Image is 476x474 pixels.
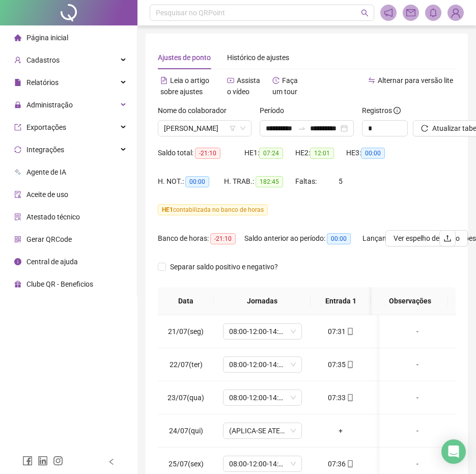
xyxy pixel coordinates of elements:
[429,8,438,17] span: bell
[295,177,318,185] span: Faltas:
[227,76,260,96] span: Assista o vídeo
[448,5,463,20] img: 76165
[443,234,452,242] span: upload
[14,146,21,153] span: sync
[26,123,66,131] span: Exportações
[158,287,214,315] th: Data
[295,147,346,159] div: HE 2:
[162,206,173,213] span: HE 1
[169,427,203,435] span: 24/07(qui)
[26,280,93,288] span: Clube QR - Beneficios
[26,146,64,154] span: Integrações
[240,125,246,131] span: down
[170,360,203,369] span: 22/07(ter)
[160,77,167,84] span: file-text
[387,392,447,403] div: -
[387,359,447,370] div: -
[379,425,423,436] div: +
[14,57,21,64] span: user-add
[368,77,375,84] span: swap
[158,53,211,62] span: Ajustes de ponto
[14,34,21,41] span: home
[379,458,423,469] div: 11:48
[244,233,362,244] div: Saldo anterior ao período:
[26,235,72,243] span: Gerar QRCode
[378,76,453,85] span: Alternar para versão lite
[14,191,21,198] span: audit
[224,176,295,187] div: H. TRAB.:
[14,236,21,243] span: qrcode
[346,394,354,401] span: mobile
[26,56,60,64] span: Cadastros
[339,177,343,185] span: 5
[158,233,244,244] div: Banco de horas:
[380,295,440,306] span: Observações
[26,168,66,176] span: Agente de IA
[14,258,21,265] span: info-circle
[362,233,444,244] div: Lançamentos:
[379,392,423,403] div: 12:24
[385,230,468,246] button: Ver espelho de ponto
[26,213,80,221] span: Atestado técnico
[379,326,423,337] div: 11:37
[346,147,397,159] div: HE 3:
[441,439,466,464] div: Open Intercom Messenger
[387,326,447,337] div: -
[167,394,204,402] span: 23/07(qua)
[26,101,73,109] span: Administração
[169,460,204,468] span: 25/07(sex)
[195,148,220,159] span: -21:10
[361,148,385,159] span: 00:00
[298,124,306,132] span: swap-right
[310,148,334,159] span: 12:01
[229,390,296,405] span: 08:00-12:00-14:00-18:00
[346,328,354,335] span: mobile
[214,287,311,315] th: Jornadas
[26,258,78,266] span: Central de ajuda
[298,124,306,132] span: to
[230,125,236,131] span: filter
[14,79,21,86] span: file
[260,105,291,116] label: Período
[26,78,59,87] span: Relatórios
[229,423,296,438] span: (APLICA-SE ATESTADO)
[371,287,431,315] th: Saída 1
[361,9,369,17] span: search
[406,8,415,17] span: mail
[22,456,33,466] span: facebook
[229,456,296,471] span: 08:00-12:00-14:00-18:00
[227,53,289,62] span: Histórico de ajustes
[379,359,423,370] div: 11:48
[421,125,428,132] span: reload
[272,76,298,96] span: Faça um tour
[168,327,204,336] span: 21/07(seg)
[14,101,21,108] span: lock
[26,190,68,199] span: Aceite de uso
[14,281,21,288] span: gift
[394,107,401,114] span: info-circle
[14,213,21,220] span: solution
[372,287,448,315] th: Observações
[362,105,401,116] span: Registros
[158,105,233,116] label: Nome do colaborador
[387,458,447,469] div: -
[14,124,21,131] span: export
[327,233,351,244] span: 00:00
[272,77,279,84] span: history
[158,176,224,187] div: H. NOT.:
[229,357,296,372] span: 08:00-12:00-14:00-18:00
[319,425,362,436] div: +
[158,204,268,215] span: contabilizada no banco de horas
[387,425,447,436] div: -
[259,148,283,159] span: 07:24
[319,458,362,469] div: 07:36
[319,359,362,370] div: 07:35
[346,361,354,368] span: mobile
[346,460,354,467] span: mobile
[164,121,245,136] span: RAFAEL DE JESUS MUNIZ
[227,77,234,84] span: youtube
[166,261,282,272] span: Separar saldo positivo e negativo?
[158,147,244,159] div: Saldo total:
[256,176,283,187] span: 182:45
[185,176,209,187] span: 00:00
